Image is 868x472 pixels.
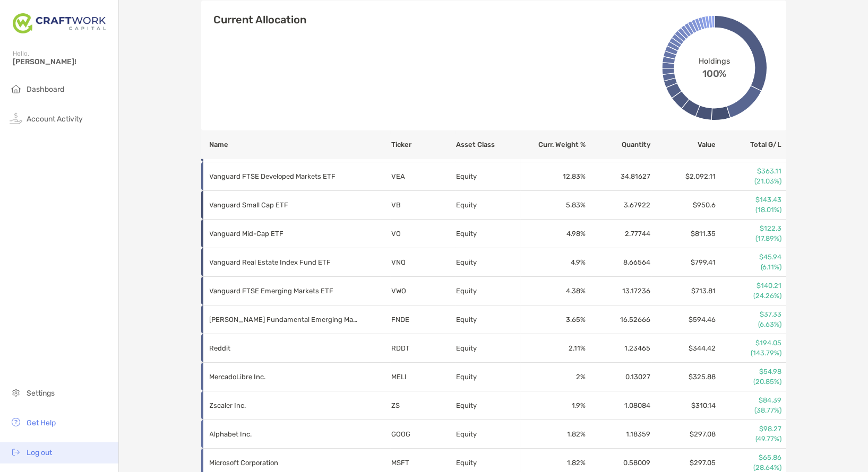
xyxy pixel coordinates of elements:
[717,406,781,415] p: (38.77%)
[651,162,717,191] td: $2,092.11
[717,205,781,215] p: (18.01%)
[651,363,717,391] td: $325.88
[210,284,358,298] p: Vanguard FTSE Emerging Markets ETF
[717,167,781,176] p: $363.11
[391,363,456,391] td: MELI
[699,56,730,65] span: Holdings
[651,305,717,334] td: $594.46
[391,305,456,334] td: FNDE
[521,191,586,220] td: 5.83 %
[651,220,717,248] td: $811.35
[214,13,307,25] h4: Current Allocation
[586,334,651,363] td: 1.23465
[10,386,22,399] img: settings icon
[651,277,717,305] td: $713.81
[391,420,456,449] td: GOOG
[717,367,781,377] p: $54.98
[586,305,651,334] td: 16.52666
[456,363,521,391] td: Equity
[586,363,651,391] td: 0.13027
[210,370,358,383] p: MercadoLibre Inc.
[391,277,456,305] td: VWO
[10,445,22,458] img: logout icon
[210,456,358,469] p: Microsoft Corporation
[586,130,651,159] th: Quantity
[456,305,521,334] td: Equity
[717,377,781,387] p: (20.85%)
[27,418,56,427] span: Get Help
[521,420,586,449] td: 1.82 %
[456,334,521,363] td: Equity
[13,4,106,42] img: Zoe Logo
[456,130,521,159] th: Asset Class
[586,191,651,220] td: 3.67922
[391,130,456,159] th: Ticker
[210,427,358,441] p: Alphabet Inc.
[521,220,586,248] td: 4.98 %
[717,263,781,272] p: (6.11%)
[717,338,781,348] p: $194.05
[456,220,521,248] td: Equity
[717,396,781,405] p: $84.39
[651,248,717,277] td: $799.41
[210,198,358,212] p: Vanguard Small Cap ETF
[717,177,781,186] p: (21.03%)
[27,85,64,94] span: Dashboard
[651,420,717,449] td: $297.08
[521,334,586,363] td: 2.11 %
[456,420,521,449] td: Equity
[651,191,717,220] td: $950.6
[521,277,586,305] td: 4.38 %
[521,248,586,277] td: 4.9 %
[702,65,727,79] span: 100%
[456,277,521,305] td: Equity
[13,57,112,66] span: [PERSON_NAME]!
[521,305,586,334] td: 3.65 %
[651,391,717,420] td: $310.14
[586,420,651,449] td: 1.18359
[717,453,781,462] p: $65.86
[586,277,651,305] td: 13.17236
[717,320,781,329] p: (6.63%)
[717,291,781,301] p: (24.26%)
[717,348,781,358] p: (143.79%)
[391,391,456,420] td: ZS
[27,389,55,398] span: Settings
[521,162,586,191] td: 12.83 %
[456,248,521,277] td: Equity
[717,424,781,434] p: $98.27
[210,342,358,355] p: Reddit
[27,448,52,457] span: Log out
[391,334,456,363] td: RDDT
[716,130,786,159] th: Total G/L
[456,391,521,420] td: Equity
[210,170,358,183] p: Vanguard FTSE Developed Markets ETF
[10,112,22,125] img: activity icon
[586,391,651,420] td: 1.08084
[210,313,358,326] p: Schwab Fundamental Emerging Markets Large Company Index ETF
[651,130,717,159] th: Value
[521,391,586,420] td: 1.9 %
[27,115,83,124] span: Account Activity
[10,416,22,429] img: get-help icon
[651,334,717,363] td: $344.42
[717,252,781,262] p: $45.94
[201,130,391,159] th: Name
[586,162,651,191] td: 34.81627
[717,234,781,243] p: (17.89%)
[717,195,781,205] p: $143.43
[717,310,781,319] p: $37.33
[210,227,358,240] p: Vanguard Mid-Cap ETF
[717,434,781,444] p: (49.77%)
[586,248,651,277] td: 8.66564
[391,220,456,248] td: VO
[717,224,781,233] p: $122.3
[586,220,651,248] td: 2.77744
[210,399,358,412] p: Zscaler Inc.
[210,256,358,269] p: Vanguard Real Estate Index Fund ETF
[391,162,456,191] td: VEA
[391,191,456,220] td: VB
[456,191,521,220] td: Equity
[10,82,22,95] img: household icon
[391,248,456,277] td: VNQ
